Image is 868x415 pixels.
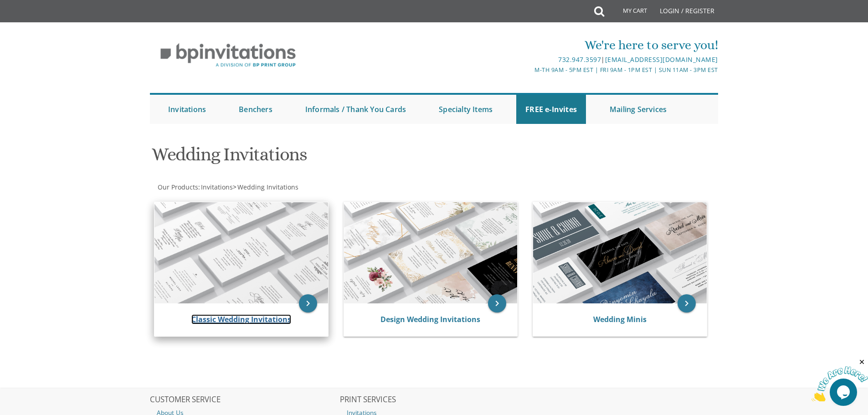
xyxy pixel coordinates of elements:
[533,202,707,303] img: Wedding Minis
[237,183,298,191] span: Wedding Invitations
[296,95,415,124] a: Informals / Thank You Cards
[340,65,718,75] div: M-Th 9am - 5pm EST | Fri 9am - 1pm EST | Sun 11am - 3pm EST
[678,294,696,313] a: keyboard_arrow_right
[230,95,282,124] a: Benchers
[191,314,291,324] a: Classic Wedding Invitations
[200,183,233,191] a: Invitations
[152,144,524,171] h1: Wedding Invitations
[157,183,198,191] a: Our Products
[380,314,480,324] a: Design Wedding Invitations
[150,395,339,405] h2: CUSTOMER SERVICE
[558,55,601,64] a: 732.947.3597
[159,95,215,124] a: Invitations
[150,183,434,192] div: :
[605,55,718,64] a: [EMAIL_ADDRESS][DOMAIN_NAME]
[299,294,317,313] a: keyboard_arrow_right
[340,54,718,65] div: |
[340,395,529,405] h2: PRINT SERVICES
[430,95,502,124] a: Specialty Items
[340,36,718,54] div: We're here to serve you!
[236,183,298,191] a: Wedding Invitations
[233,183,298,191] span: >
[601,95,676,124] a: Mailing Services
[488,294,506,313] a: keyboard_arrow_right
[603,1,653,24] a: My Cart
[812,358,868,401] iframe: chat widget
[344,202,518,303] img: Design Wedding Invitations
[593,314,647,324] a: Wedding Minis
[201,183,233,191] span: Invitations
[150,36,306,74] img: BP Invitation Loft
[154,202,328,303] img: Classic Wedding Invitations
[516,95,586,124] a: FREE e-Invites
